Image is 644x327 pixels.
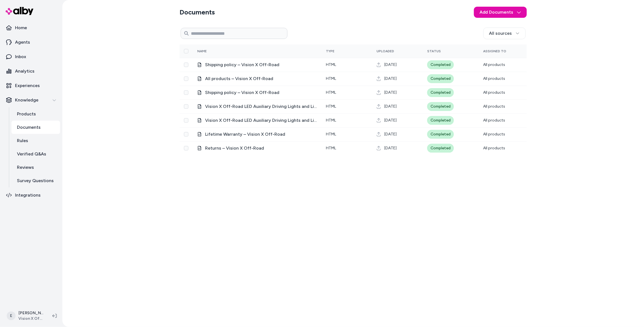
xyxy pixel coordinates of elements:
[2,65,60,78] a: Analytics
[17,137,28,144] p: Rules
[184,49,188,53] button: Select all
[6,7,33,15] img: alby Logo
[197,117,317,124] div: Vision X Off-Road LED Auxiliary Driving Lights and Light Bars.html
[15,68,35,75] p: Analytics
[483,146,505,150] span: All products
[197,103,317,110] div: Vision X Off-Road LED Auxiliary Driving Lights and Light Bars.html
[184,104,188,109] button: Select row
[205,117,317,124] span: Vision X Off-Road LED Auxiliary Driving Lights and Light Bars
[483,49,507,53] span: Assigned To
[2,36,60,49] a: Agents
[7,311,16,320] span: E
[427,102,454,111] div: Completed
[17,177,54,184] p: Survey Questions
[2,21,60,34] a: Home
[15,53,26,60] p: Inbox
[384,62,397,68] span: [DATE]
[205,89,317,96] span: Shipping policy – Vision X Off-Road
[17,124,41,131] p: Documents
[180,8,215,17] h2: Documents
[427,116,454,125] div: Completed
[326,76,336,81] span: html
[384,145,397,151] span: [DATE]
[2,50,60,63] a: Inbox
[427,49,441,53] span: Status
[483,118,505,123] span: All products
[483,90,505,95] span: All products
[205,145,317,152] span: Returns – Vision X Off-Road
[197,145,317,152] div: Returns – Vision X Off-Road.html
[184,90,188,95] button: Select row
[205,131,317,138] span: Lifetime Warranty – Vision X Off-Road
[483,76,505,81] span: All products
[205,103,317,110] span: Vision X Off-Road LED Auxiliary Driving Lights and Light Bars
[326,90,336,95] span: html
[15,24,27,31] p: Home
[326,49,335,53] span: Type
[489,30,512,37] span: All sources
[197,131,317,138] div: Lifetime Warranty – Vision X Off-Road.html
[326,132,336,137] span: html
[326,118,336,123] span: html
[15,97,38,103] p: Knowledge
[205,61,317,68] span: Shipping policy – Vision X Off-Road
[17,151,46,157] p: Verified Q&As
[427,74,454,83] div: Completed
[2,189,60,202] a: Integrations
[17,111,36,117] p: Products
[427,130,454,139] div: Completed
[184,132,188,137] button: Select row
[197,49,239,53] div: Name
[184,63,188,67] button: Select row
[17,164,34,171] p: Reviews
[384,132,397,137] span: [DATE]
[11,161,60,174] a: Reviews
[197,75,317,82] div: All products – Vision X Off-Road.html
[474,7,527,18] button: Add Documents
[3,307,48,325] button: E[PERSON_NAME]Vision X Off-Road
[483,132,505,137] span: All products
[326,146,336,150] span: html
[483,28,526,39] button: All sources
[2,79,60,92] a: Experiences
[11,134,60,147] a: Rules
[197,61,317,68] div: Shipping policy – Vision X Off-Road.html
[427,60,454,69] div: Completed
[483,104,505,109] span: All products
[326,62,336,67] span: html
[11,121,60,134] a: Documents
[326,104,336,109] span: html
[11,174,60,187] a: Survey Questions
[11,147,60,161] a: Verified Q&As
[483,62,505,67] span: All products
[15,82,40,89] p: Experiences
[384,104,397,109] span: [DATE]
[11,107,60,121] a: Products
[205,75,317,82] span: All products – Vision X Off-Road
[184,76,188,81] button: Select row
[2,93,60,107] button: Knowledge
[427,144,454,153] div: Completed
[18,310,43,316] p: [PERSON_NAME]
[184,118,188,123] button: Select row
[427,88,454,97] div: Completed
[184,146,188,150] button: Select row
[15,39,30,46] p: Agents
[384,90,397,95] span: [DATE]
[384,118,397,123] span: [DATE]
[197,89,317,96] div: Shipping policy – Vision X Off-Road.html
[377,49,394,53] span: Uploaded
[18,316,43,321] span: Vision X Off-Road
[15,192,41,199] p: Integrations
[384,76,397,81] span: [DATE]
